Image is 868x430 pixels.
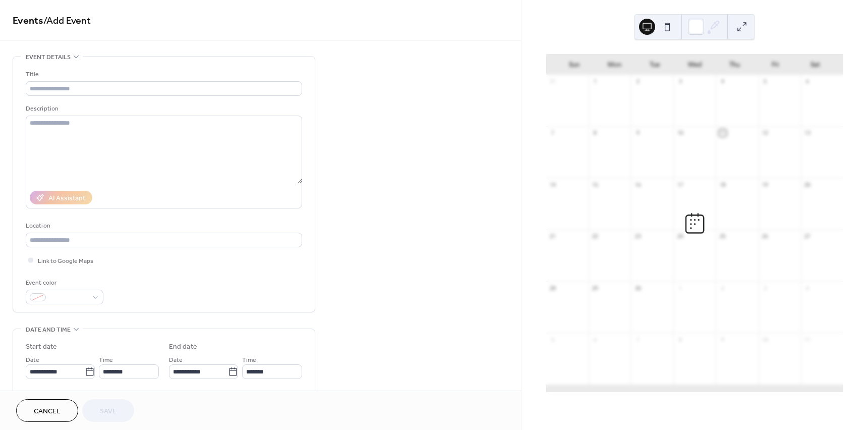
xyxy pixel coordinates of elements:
[13,11,43,31] a: Events
[26,69,300,80] div: Title
[676,336,684,343] div: 8
[804,284,812,292] div: 4
[719,284,726,292] div: 2
[634,233,642,240] div: 23
[804,336,812,343] div: 11
[676,233,684,240] div: 24
[592,78,599,85] div: 1
[804,233,812,240] div: 27
[169,355,183,365] span: Date
[762,78,769,85] div: 5
[676,284,684,292] div: 1
[762,129,769,137] div: 12
[26,325,71,335] span: Date and time
[634,55,675,75] div: Tue
[594,55,634,75] div: Mon
[804,78,812,85] div: 6
[38,256,93,266] span: Link to Google Maps
[99,355,113,365] span: Time
[762,233,769,240] div: 26
[554,55,595,75] div: Sun
[755,55,795,75] div: Fri
[592,284,599,292] div: 29
[169,342,197,352] div: End date
[592,181,599,188] div: 15
[719,78,726,85] div: 4
[592,336,599,343] div: 6
[592,129,599,137] div: 8
[719,129,726,137] div: 11
[634,181,642,188] div: 16
[592,233,599,240] div: 22
[634,336,642,343] div: 7
[674,55,715,75] div: Wed
[549,181,557,188] div: 14
[719,233,726,240] div: 25
[634,78,642,85] div: 2
[634,129,642,137] div: 9
[804,181,812,188] div: 20
[549,129,557,137] div: 7
[43,11,91,31] span: / Add Event
[762,336,769,343] div: 10
[549,233,557,240] div: 21
[26,355,39,365] span: Date
[719,181,726,188] div: 18
[634,284,642,292] div: 30
[676,181,684,188] div: 17
[26,103,300,114] div: Description
[715,55,755,75] div: Thu
[795,55,835,75] div: Sat
[549,336,557,343] div: 5
[549,284,557,292] div: 28
[34,406,61,417] span: Cancel
[762,284,769,292] div: 3
[26,342,57,352] div: Start date
[242,355,256,365] span: Time
[16,399,78,422] button: Cancel
[676,129,684,137] div: 10
[549,78,557,85] div: 31
[26,278,101,288] div: Event color
[719,336,726,343] div: 9
[676,78,684,85] div: 3
[762,181,769,188] div: 19
[804,129,812,137] div: 13
[26,221,300,231] div: Location
[26,52,71,63] span: Event details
